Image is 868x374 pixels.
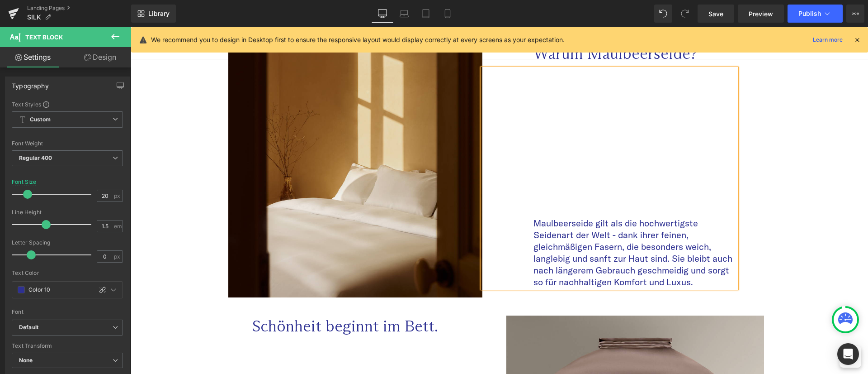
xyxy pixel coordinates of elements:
div: Font [12,309,123,315]
a: Learn more [809,34,846,45]
div: Typography [12,77,49,90]
a: New Library [131,5,176,23]
b: None [19,357,33,364]
b: Custom [30,116,51,124]
i: Default [19,324,38,331]
p: Schönheit beginnt im Bett. [122,288,324,309]
span: Text Block [25,34,63,41]
span: Preview [749,9,773,19]
a: Tablet [415,5,437,23]
input: Color [28,285,88,295]
button: Redo [676,5,694,23]
button: Publish [788,5,843,23]
a: Landing Pages [27,5,131,12]
button: More [846,5,864,23]
a: Mobile [437,5,458,23]
a: Preview [738,5,784,23]
span: Save [708,9,723,19]
b: Regular 400 [19,154,52,161]
span: SILK [27,14,41,21]
span: em [114,223,122,229]
span: px [114,254,122,259]
button: Undo [654,5,672,23]
div: Line Height [12,209,123,216]
p: We recommend you to design in Desktop first to ensure the responsive layout would display correct... [151,35,565,45]
button: Cookie-Richtlinie [712,322,728,338]
div: Open Intercom Messenger [837,343,859,365]
p: Warum Maulbeerseide? [403,16,606,37]
span: px [114,193,122,199]
a: Design [67,47,133,67]
div: Text Color [12,270,123,276]
div: Text Transform [12,343,123,349]
div: Font Size [12,179,37,185]
p: Maulbeerseide gilt als die hochwertigste Seidenart der Welt - dank ihrer feinen, gleichmäßigen Fa... [403,190,606,261]
span: Publish [798,10,821,17]
div: Cookie-Richtlinie [709,319,731,340]
div: Font Weight [12,140,123,147]
a: Desktop [372,5,393,23]
div: Letter Spacing [12,240,123,246]
span: Library [148,10,170,18]
img: Cookie-Richtlinie [713,323,726,336]
a: Laptop [393,5,415,23]
div: Text Styles [12,101,123,108]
